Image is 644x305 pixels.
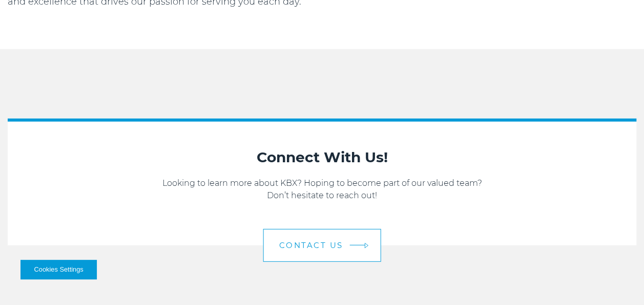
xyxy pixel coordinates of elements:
h2: Connect With Us! [18,147,626,167]
span: Contact us [279,241,343,249]
button: Cookies Settings [20,260,97,279]
p: Looking to learn more about KBX? Hoping to become part of our valued team? Don’t hesitate to reac... [18,177,626,202]
a: Contact us arrow arrow [263,229,381,262]
img: arrow [364,243,368,249]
